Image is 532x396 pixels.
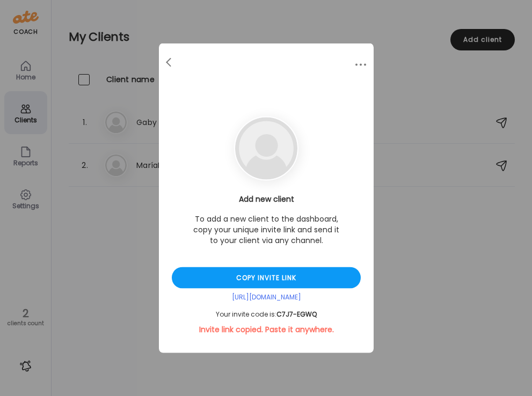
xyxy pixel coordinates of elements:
[172,267,361,289] div: Copy invite link
[276,310,317,319] span: C7J7-EGWQ
[191,214,341,246] p: To add a new client to the dashboard, copy your unique invite link and send it to your client via...
[172,194,361,205] h3: Add new client
[172,293,361,302] div: [URL][DOMAIN_NAME]
[172,310,361,319] div: Your invite code is:
[172,324,361,335] div: Invite link copied. Paste it anywhere.
[235,118,297,180] img: bg-avatar-default.svg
